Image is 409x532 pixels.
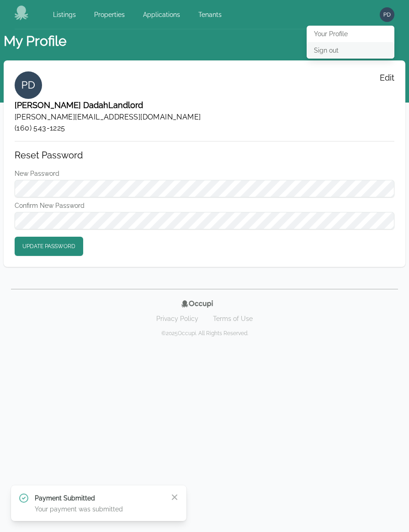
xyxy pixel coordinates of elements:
[15,99,201,112] h2: [PERSON_NAME] DadahLandlord
[15,201,394,210] label: Confirm New Password
[4,33,405,49] h1: My Profile
[193,6,227,23] a: Tenants
[35,494,163,503] p: Payment Submitted
[48,6,81,23] a: Listings
[15,71,42,99] img: 5e9950ef3c113da87fb6d15aa77f73de
[35,505,163,514] p: Your payment was submitted
[15,123,201,134] span: (160) 543-1225
[380,71,394,84] button: Edit
[161,330,248,337] p: © 2025 Occupi. All Rights Reserved.
[307,26,394,42] button: Your Profile
[15,169,394,178] label: New Password
[138,6,186,23] a: Applications
[15,112,201,123] span: [PERSON_NAME][EMAIL_ADDRESS][DOMAIN_NAME]
[307,42,394,59] button: Sign out
[15,237,83,256] button: Update Password
[151,311,204,326] a: Privacy Policy
[207,311,258,326] a: Terms of Use
[89,6,130,23] a: Properties
[15,149,394,162] h2: Reset Password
